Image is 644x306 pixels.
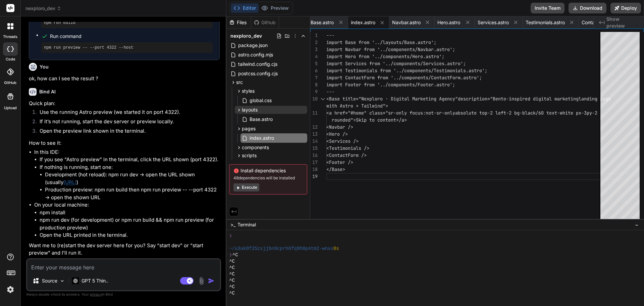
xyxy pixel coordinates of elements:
[437,19,460,26] span: Hero.astro
[326,53,444,59] span: import Hero from '../components/Hero.astro';
[40,216,220,231] li: npm run dev (for development) or npm run build && npm run preview (for production preview)
[326,138,359,144] span: <Services />
[326,39,436,45] span: import Base from '../layouts/Base.astro';
[59,278,65,284] img: Pick Models
[29,242,220,257] p: Want me to (re)start the dev server here for you? Say “start dev” or “start preview” and I’ll run...
[310,95,318,102] div: 10
[310,67,318,74] div: 6
[230,33,262,39] span: nexploro_dev
[310,32,318,39] div: 1
[40,209,220,217] li: npm install
[326,159,353,165] span: <Footer />
[326,145,369,151] span: <Testimonials />
[236,79,243,86] span: src
[29,139,220,147] p: How to see it:
[45,171,220,186] li: Development (hot reload): npm run dev → open the URL shown (usually )
[579,96,611,102] span: landing page
[29,100,220,107] p: Quick plan:
[4,80,16,86] label: GitHub
[237,51,274,59] span: astro.config.mjs
[249,115,273,123] span: Base.astro
[310,39,318,46] div: 2
[50,33,213,40] span: Run command
[44,45,210,50] pre: npm run preview -- --port 4322 --host
[326,68,461,74] span: import Testimonials from '../components/Testimonia
[569,3,606,13] button: Download
[242,152,257,159] span: scripts
[310,124,318,131] div: 12
[34,127,220,137] li: Open the preview link shown in the terminal.
[310,53,318,60] div: 4
[310,166,318,173] div: 18
[610,3,641,13] button: Deploy
[326,32,334,38] span: ---
[34,108,220,118] li: Use the running Astro preview (we started it on port 4322).
[326,124,353,130] span: <Navbar />
[229,284,235,290] span: ^C
[326,166,345,172] span: </Base>
[226,19,251,26] div: Files
[34,201,220,209] p: On your local machine:
[229,258,235,265] span: ^C
[310,173,318,180] div: 19
[237,70,278,78] span: postcss.config.cjs
[3,34,17,40] label: threads
[318,95,327,102] div: Click to collapse the range.
[40,156,220,164] li: If you see “Astro preview” in the terminal, click the URL shown (port 4322).
[198,277,205,285] img: attachment
[635,221,639,228] span: −
[461,60,466,67] span: ';
[326,96,458,102] span: <Base title="Nexploro · Digital Marketing Agency"
[478,19,509,26] span: Services.astro
[229,246,333,252] span: ~/u3uk0f35zsjjbn9cprh6fq9h0p4tm2-wnxx
[326,46,455,52] span: import Navbar from '../components/Navbar.astro';
[310,60,318,67] div: 5
[310,46,318,53] div: 3
[63,179,76,185] a: [URL]
[29,75,220,83] p: ok, how can I see the result ?
[34,118,220,127] li: If it’s not running, start the dev server or preview locally.
[259,3,291,13] button: Preview
[34,148,220,156] p: In this IDE:
[242,144,269,151] span: components
[326,89,334,95] span: ---
[229,233,232,239] span: ❯
[242,125,256,132] span: pages
[39,88,56,95] h6: Bind AI
[45,186,220,201] li: Production preview: npm run build then npm run preview -- --port 4322 → open the shown URL
[326,131,348,137] span: <Hero />
[231,3,259,13] button: Editor
[310,88,318,95] div: 9
[606,16,639,29] span: Show preview
[326,152,367,158] span: <ContactForm />
[310,145,318,152] div: 15
[4,105,17,111] label: Upload
[310,110,318,117] div: 11
[333,246,339,252] span: 8s
[229,290,235,297] span: ^C
[40,63,49,70] h6: You
[237,41,268,49] span: package.json
[6,56,15,62] label: code
[26,291,221,298] p: Always double-check its answers. Your in Bind
[40,231,220,239] li: Open the URL printed in the terminal.
[25,5,61,12] span: nexploro_dev
[392,19,421,26] span: Navbar.astro
[229,271,235,277] span: ^C
[326,103,388,109] span: with Astro + Tailwind">
[461,68,487,74] span: ls.astro';
[310,74,318,81] div: 7
[242,88,255,94] span: styles
[242,106,258,113] span: layouts
[42,277,57,284] p: Source
[634,219,640,230] button: −
[230,221,235,228] span: >_
[237,221,256,228] span: Terminal
[310,81,318,88] div: 8
[326,110,455,116] span: <a href="#home" class="sr-only focus:not-sr-only
[233,183,259,191] button: Execute
[40,164,220,202] li: If nothing is running, start one:
[208,277,215,284] img: icon
[582,19,622,26] span: ContactForm.astro
[455,110,587,116] span: absolute top-2 left-2 bg-black/60 text-white px-3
